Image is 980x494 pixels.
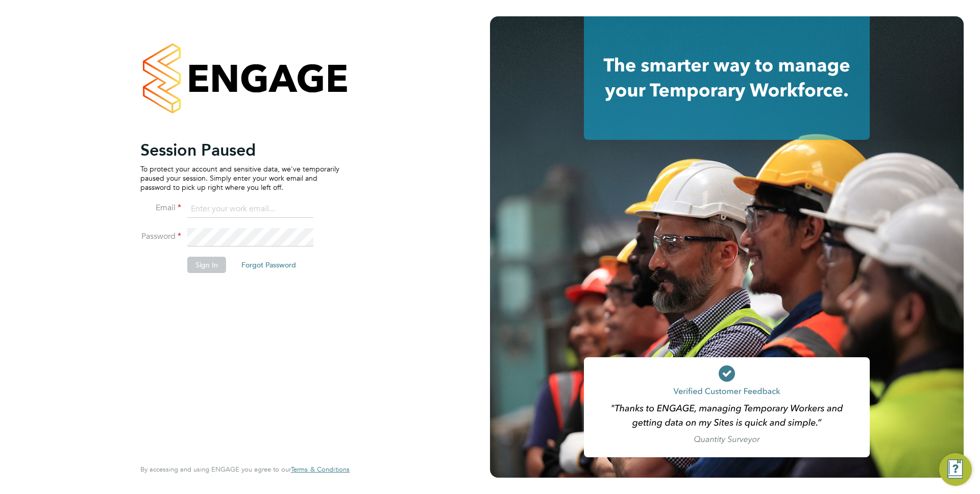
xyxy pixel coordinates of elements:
button: Sign In [187,257,226,273]
a: Terms & Conditions [291,465,350,474]
button: Engage Resource Center [939,453,972,486]
button: Forgot Password [233,257,304,273]
h2: Session Paused [140,140,339,160]
p: To protect your account and sensitive data, we've temporarily paused your session. Simply enter y... [140,164,339,192]
label: Email [140,203,181,213]
span: By accessing and using ENGAGE you agree to our [140,465,350,474]
input: Enter your work email... [187,200,313,218]
label: Password [140,231,181,242]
